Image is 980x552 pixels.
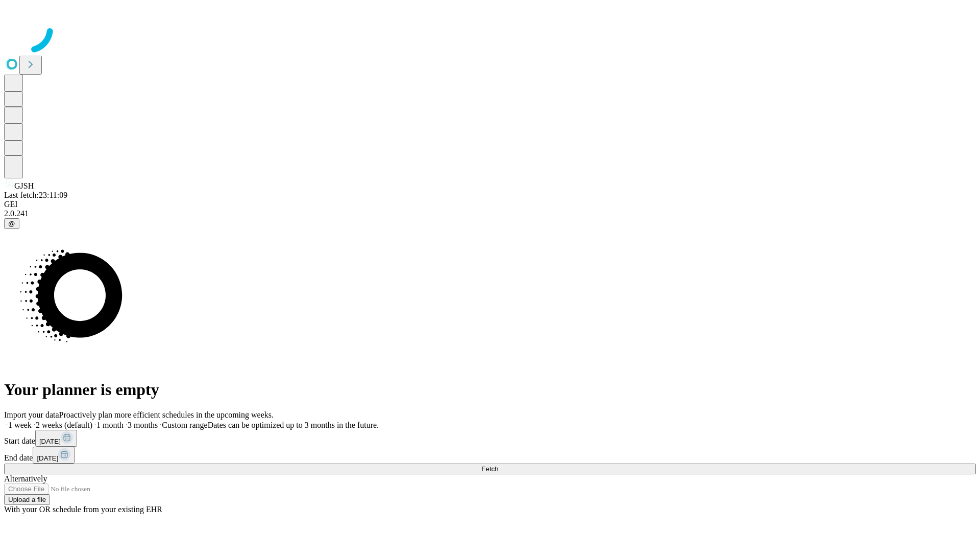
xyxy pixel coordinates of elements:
[36,421,92,429] span: 2 weeks (default)
[4,474,47,483] span: Alternatively
[39,438,61,445] span: [DATE]
[35,430,77,447] button: [DATE]
[4,209,976,218] div: 2.0.241
[8,421,32,429] span: 1 week
[4,380,976,399] h1: Your planner is empty
[162,421,207,429] span: Custom range
[37,454,58,462] span: [DATE]
[128,421,158,429] span: 3 months
[33,447,75,464] button: [DATE]
[4,191,67,199] span: Last fetch: 23:11:09
[4,430,976,447] div: Start date
[4,464,976,474] button: Fetch
[4,494,50,505] button: Upload a file
[14,181,34,190] span: GJSH
[4,410,59,419] span: Import your data
[96,421,124,429] span: 1 month
[481,465,498,473] span: Fetch
[4,447,976,464] div: End date
[4,200,976,209] div: GEI
[4,505,162,514] span: With your OR schedule from your existing EHR
[4,218,19,229] button: @
[8,220,15,227] span: @
[59,410,274,419] span: Proactively plan more efficient schedules in the upcoming weeks.
[208,421,379,429] span: Dates can be optimized up to 3 months in the future.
